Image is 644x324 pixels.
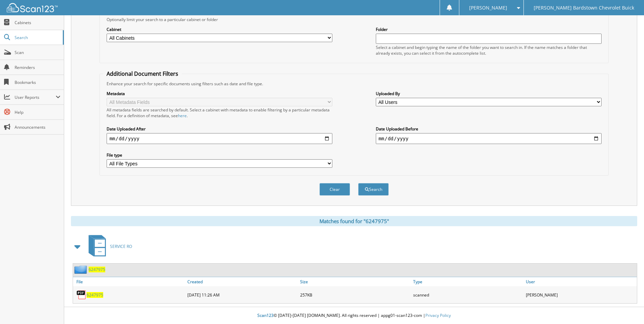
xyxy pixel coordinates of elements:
[107,133,332,144] input: start
[524,277,637,286] a: User
[107,91,332,96] label: Metadata
[298,277,411,286] a: Size
[110,244,132,249] span: SERVICE RO
[107,152,332,158] label: File type
[15,20,60,25] span: Cabinets
[411,277,524,286] a: Type
[376,91,602,96] label: Uploaded By
[469,6,507,10] span: [PERSON_NAME]
[178,113,187,119] a: here
[319,183,350,196] button: Clear
[257,312,274,318] span: Scan123
[610,291,644,324] iframe: Chat Widget
[376,44,602,56] div: Select a cabinet and begin typing the name of the folder you want to search in. If the name match...
[74,265,89,274] img: folder2.png
[376,126,602,132] label: Date Uploaded Before
[524,288,637,302] div: [PERSON_NAME]
[411,288,524,302] div: scanned
[534,6,634,10] span: [PERSON_NAME] Bardstown Chevrolet Buick
[186,288,298,302] div: [DATE] 11:26 AM
[73,277,186,286] a: File
[15,109,60,115] span: Help
[107,126,332,132] label: Date Uploaded After
[103,81,605,87] div: Enhance your search for specific documents using filters such as date and file type.
[376,133,602,144] input: end
[298,288,411,302] div: 257KB
[64,307,644,324] div: © [DATE]-[DATE] [DOMAIN_NAME]. All rights reserved | appg01-scan123-com |
[85,233,132,260] a: SERVICE RO
[71,216,637,226] div: Matches found for "6247975"
[425,312,451,318] a: Privacy Policy
[15,50,60,55] span: Scan
[89,267,105,272] a: 6247975
[107,26,332,32] label: Cabinet
[103,70,182,77] legend: Additional Document Filters
[87,292,103,298] a: 6247975
[15,79,60,85] span: Bookmarks
[7,3,58,12] img: scan123-logo-white.svg
[358,183,389,196] button: Search
[103,17,605,22] div: Optionally limit your search to a particular cabinet or folder
[15,35,59,40] span: Search
[107,107,332,119] div: All metadata fields are searched by default. Select a cabinet with metadata to enable filtering b...
[76,290,87,300] img: PDF.png
[186,277,298,286] a: Created
[15,94,56,100] span: User Reports
[15,65,60,70] span: Reminders
[376,26,602,32] label: Folder
[15,124,60,130] span: Announcements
